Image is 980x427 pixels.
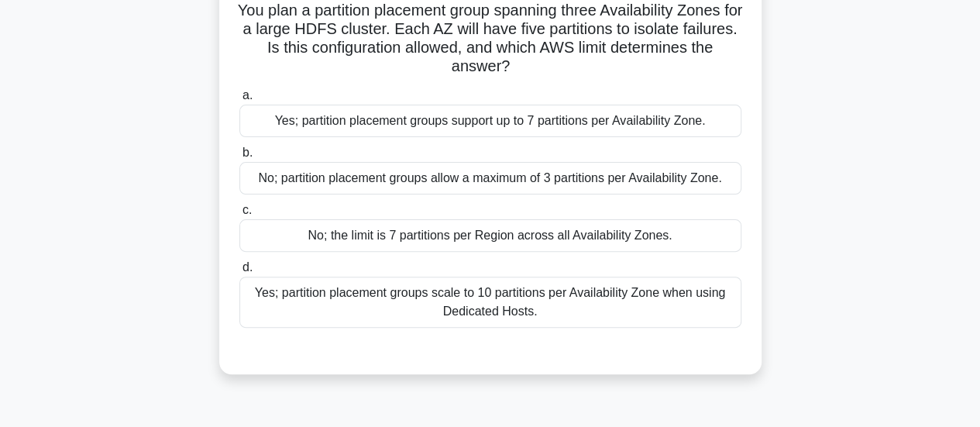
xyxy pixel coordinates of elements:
span: b. [242,146,253,159]
span: a. [242,88,253,102]
h5: You plan a partition placement group spanning three Availability Zones for a large HDFS cluster. ... [238,1,743,77]
div: No; the limit is 7 partitions per Region across all Availability Zones. [239,219,741,252]
div: No; partition placement groups allow a maximum of 3 partitions per Availability Zone. [239,162,741,195]
span: c. [242,203,252,216]
div: Yes; partition placement groups support up to 7 partitions per Availability Zone. [239,105,741,137]
span: d. [242,260,253,274]
div: Yes; partition placement groups scale to 10 partitions per Availability Zone when using Dedicated... [239,277,741,328]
